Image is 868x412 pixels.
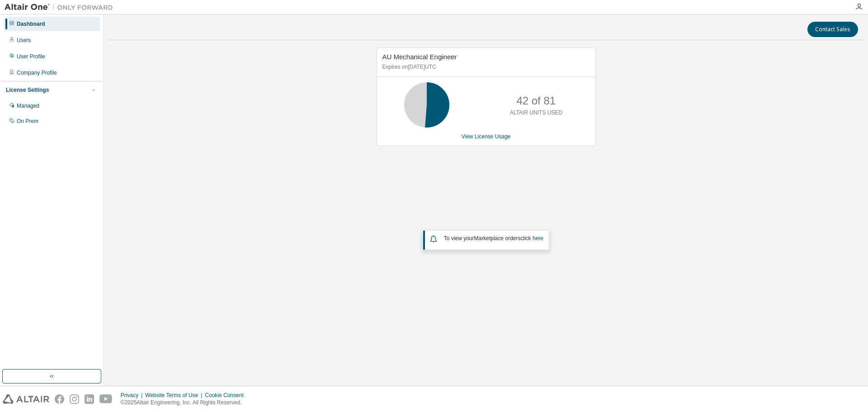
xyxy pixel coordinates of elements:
div: License Settings [6,86,49,94]
a: View License Usage [462,133,511,140]
div: On Prem [17,118,38,125]
div: Dashboard [17,20,45,28]
img: linkedin.svg [85,394,94,404]
p: © 2025 Altair Engineering, Inc. All Rights Reserved. [121,399,249,407]
img: altair_logo.svg [3,394,49,404]
button: Contact Sales [807,22,858,37]
span: To view your click [444,235,543,242]
div: Website Terms of Use [145,392,205,399]
img: youtube.svg [99,394,113,404]
img: Altair One [5,3,118,12]
div: Privacy [121,392,145,399]
div: Managed [17,102,39,109]
div: Company Profile [17,69,57,76]
img: facebook.svg [55,394,64,404]
p: Expires on [DATE] UTC [382,63,588,71]
div: User Profile [17,53,45,60]
span: AU Mechanical Engineer [382,53,457,61]
a: here [533,235,543,242]
div: Users [17,37,31,44]
p: 42 of 81 [516,93,556,109]
div: Cookie Consent [205,392,249,399]
img: instagram.svg [70,394,79,404]
em: Marketplace orders [474,235,521,242]
p: ALTAIR UNITS USED [510,109,562,117]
